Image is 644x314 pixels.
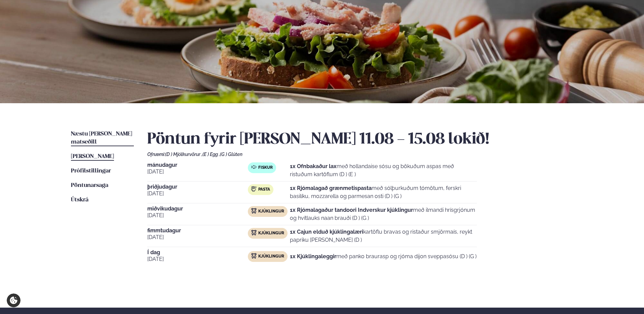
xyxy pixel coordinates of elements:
p: með sólþurkuðum tómötum, ferskri basilíku, mozzarella og parmesan osti (D ) (G ) [290,184,477,200]
span: Kjúklingur [258,209,284,214]
a: Cookie settings [7,293,21,307]
a: Næstu [PERSON_NAME] matseðill [71,130,134,146]
span: [DATE] [147,190,248,198]
img: fish.svg [251,164,257,170]
span: Pöntunarsaga [71,183,108,188]
span: Í dag [147,250,248,255]
img: chicken.svg [251,253,257,259]
img: chicken.svg [251,208,257,213]
span: miðvikudagur [147,206,248,211]
strong: 1x Kjúklingaleggir [290,253,336,260]
p: kartöflu bravas og ristaður smjörmaís, reykt papriku [PERSON_NAME] (D ) [290,228,477,244]
span: þriðjudagur [147,184,248,190]
a: [PERSON_NAME] [71,153,114,161]
span: mánudagur [147,162,248,168]
span: [DATE] [147,211,248,220]
span: Útskrá [71,197,88,203]
span: (E ) Egg , [202,152,220,157]
span: fimmtudagur [147,228,248,233]
strong: 1x Rjómalagað grænmetispasta [290,185,372,191]
span: Prófílstillingar [71,168,111,174]
span: Pasta [258,187,270,192]
strong: 1x Rjómalagaður tandoori Indverskur kjúklingur [290,207,413,213]
span: [PERSON_NAME] [71,154,114,159]
span: Fiskur [258,165,273,170]
span: [DATE] [147,233,248,241]
img: chicken.svg [251,230,257,235]
span: (G ) Glúten [220,152,242,157]
strong: 1x Ofnbakaður lax [290,163,337,169]
a: Prófílstillingar [71,167,111,175]
span: [DATE] [147,255,248,263]
strong: 1x Cajun elduð kjúklingalæri [290,229,363,235]
p: með hollandaise sósu og bökuðum aspas með ristuðum kartöflum (D ) (E ) [290,162,477,179]
span: Kjúklingur [258,254,284,259]
img: pasta.svg [251,186,257,192]
span: Kjúklingur [258,231,284,236]
span: (D ) Mjólkurvörur , [165,152,202,157]
a: Útskrá [71,196,88,204]
p: með ilmandi hrísgrjónum og hvítlauks naan brauði (D ) (G ) [290,206,477,222]
span: Næstu [PERSON_NAME] matseðill [71,131,132,145]
span: [DATE] [147,168,248,176]
a: Pöntunarsaga [71,182,108,190]
div: Ofnæmi: [147,152,573,157]
p: með panko braurasp og rjóma dijon sveppasósu (D ) (G ) [290,252,477,261]
h2: Pöntun fyrir [PERSON_NAME] 11.08 - 15.08 lokið! [147,130,573,149]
